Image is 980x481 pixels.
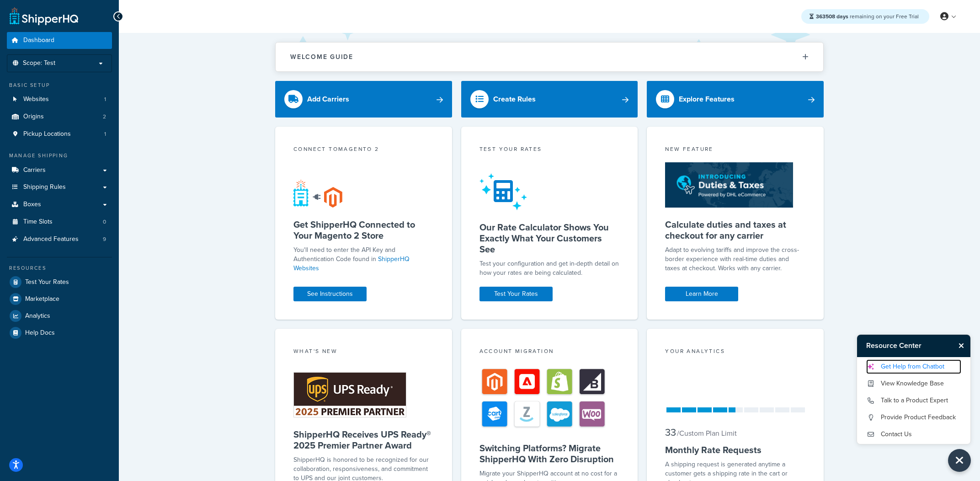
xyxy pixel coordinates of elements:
[103,235,106,243] span: 9
[461,81,638,118] a: Create Rules
[479,145,620,155] div: Test your rates
[7,274,112,290] a: Test Your Rates
[25,329,55,337] span: Help Docs
[25,278,69,286] span: Test Your Rates
[479,443,620,465] h5: Switching Platforms? Migrate ShipperHQ With Zero Disruption
[293,246,434,273] p: You'll need to enter the API Key and Authentication Code found in
[677,428,737,438] small: / Custom Plan Limit
[103,218,106,226] span: 0
[866,410,961,425] a: Provide Product Feedback
[7,108,112,125] a: Origins2
[293,429,434,451] h5: ShipperHQ Receives UPS Ready® 2025 Premier Partner Award
[293,179,342,208] img: connect-shq-magento-24cdf84b.svg
[23,218,53,226] span: Time Slots
[23,37,54,44] span: Dashboard
[23,113,44,121] span: Origins
[7,108,112,125] li: Origins
[275,81,452,118] a: Add Carriers
[103,113,106,121] span: 2
[479,259,620,278] div: Test your configuration and get in-depth detail on how your rates are being calculated.
[23,130,71,138] span: Pickup Locations
[276,43,823,71] button: Welcome Guide
[23,166,46,174] span: Carriers
[479,222,620,255] h5: Our Rate Calculator Shows You Exactly What Your Customers See
[7,126,112,143] a: Pickup Locations1
[23,201,41,208] span: Boxes
[7,231,112,248] a: Advanced Features9
[293,219,434,241] h5: Get ShipperHQ Connected to Your Magento 2 Store
[307,93,349,106] div: Add Carriers
[665,287,738,301] a: Learn More
[866,376,961,391] a: View Knowledge Base
[23,59,55,67] span: Scope: Test
[7,91,112,108] a: Websites1
[7,214,112,230] li: Time Slots
[7,162,112,179] a: Carriers
[7,81,112,89] div: Basic Setup
[493,93,536,106] div: Create Rules
[479,347,620,358] div: Account Migration
[954,340,970,351] button: Close Resource Center
[7,264,112,272] div: Resources
[104,130,106,138] span: 1
[293,347,434,358] div: What's New
[479,287,553,301] a: Test Your Rates
[290,53,353,60] h2: Welcome Guide
[665,145,805,155] div: New Feature
[7,179,112,196] a: Shipping Rules
[293,287,367,301] a: See Instructions
[293,254,410,273] a: ShipperHQ Websites
[647,81,824,118] a: Explore Features
[7,152,112,160] div: Manage Shipping
[665,219,805,241] h5: Calculate duties and taxes at checkout for any carrier
[816,12,848,21] strong: 363508 days
[665,347,805,358] div: Your Analytics
[679,93,735,106] div: Explore Features
[665,246,805,273] p: Adapt to evolving tariffs and improve the cross-border experience with real-time duties and taxes...
[7,214,112,230] a: Time Slots0
[816,12,919,21] span: remaining on your Free Trial
[23,96,49,103] span: Websites
[25,295,59,303] span: Marketplace
[7,325,112,341] a: Help Docs
[948,449,971,472] button: Close Resource Center
[23,183,66,191] span: Shipping Rules
[7,32,112,49] a: Dashboard
[7,291,112,307] a: Marketplace
[857,335,954,357] h3: Resource Center
[7,196,112,213] a: Boxes
[665,444,805,455] h5: Monthly Rate Requests
[293,145,434,155] div: Connect to Magento 2
[866,427,961,442] a: Contact Us
[7,91,112,108] li: Websites
[7,126,112,143] li: Pickup Locations
[7,308,112,324] a: Analytics
[7,231,112,248] li: Advanced Features
[665,425,676,440] span: 33
[23,235,79,243] span: Advanced Features
[25,312,50,320] span: Analytics
[866,393,961,408] a: Talk to a Product Expert
[104,96,106,103] span: 1
[866,359,961,374] a: Get Help from Chatbot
